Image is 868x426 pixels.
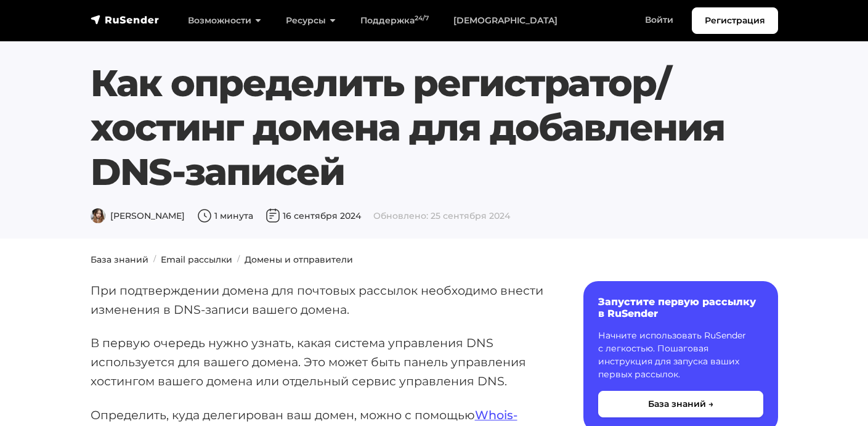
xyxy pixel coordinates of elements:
p: При подтверждении домена для почтовых рассылок необходимо внести изменения в DNS-записи вашего до... [91,281,544,319]
p: В первую очередь нужно узнать, какая система управления DNS используется для вашего домена. Это м... [91,334,544,390]
span: Обновлено: 25 сентября 2024 [373,210,510,221]
a: Войти [633,7,686,33]
h6: Запустите первую рассылку в RuSender [598,296,763,319]
img: Время чтения [197,208,212,223]
sup: 24/7 [415,14,429,22]
button: База знаний → [598,391,763,417]
a: Регистрация [692,7,778,34]
a: Домены и отправители [245,254,353,265]
a: [DEMOGRAPHIC_DATA] [441,8,570,33]
a: Email рассылки [161,254,232,265]
img: Дата публикации [266,208,280,223]
a: Возможности [176,8,274,33]
a: Поддержка24/7 [348,8,441,33]
img: RuSender [91,14,160,26]
h1: Как определить регистратор/хостинг домена для добавления DNS-записей [91,61,778,194]
span: 16 сентября 2024 [266,210,361,221]
nav: breadcrumb [83,253,785,266]
a: Ресурсы [274,8,348,33]
a: База знаний [91,254,148,265]
span: 1 минута [197,210,253,221]
p: Начните использовать RuSender с легкостью. Пошаговая инструкция для запуска ваших первых рассылок. [598,329,763,381]
span: [PERSON_NAME] [91,210,185,221]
